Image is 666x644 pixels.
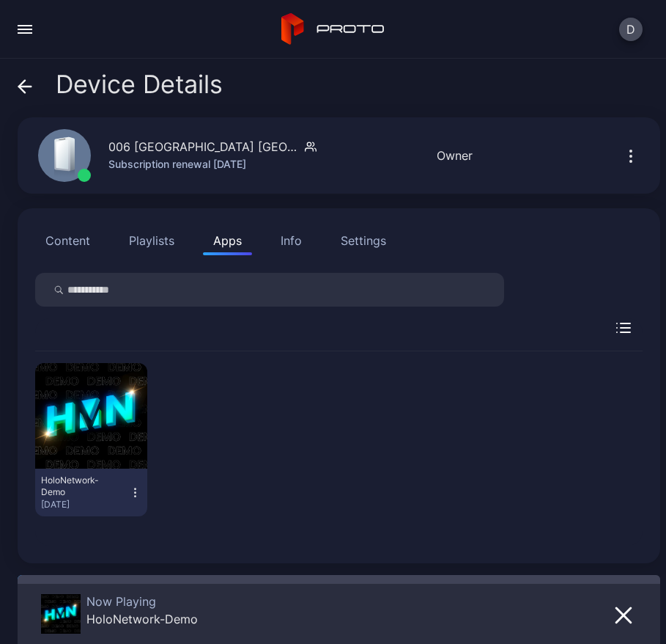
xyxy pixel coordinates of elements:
[330,226,396,255] button: Settings
[86,594,198,609] div: Now Playing
[41,475,141,511] button: HoloNetwork-Demo[DATE]
[270,226,312,255] button: Info
[341,232,386,249] div: Settings
[281,232,302,249] div: Info
[108,138,299,155] div: 006 [GEOGRAPHIC_DATA] [GEOGRAPHIC_DATA]
[119,226,185,255] button: Playlists
[35,226,100,255] button: Content
[203,226,252,255] button: Apps
[86,612,198,626] div: HoloNetwork-Demo
[619,18,643,41] button: D
[108,155,317,173] div: Subscription renewal [DATE]
[437,147,473,164] div: Owner
[56,70,223,98] span: Device Details
[41,499,129,511] div: [DATE]
[41,475,122,498] div: HoloNetwork-Demo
